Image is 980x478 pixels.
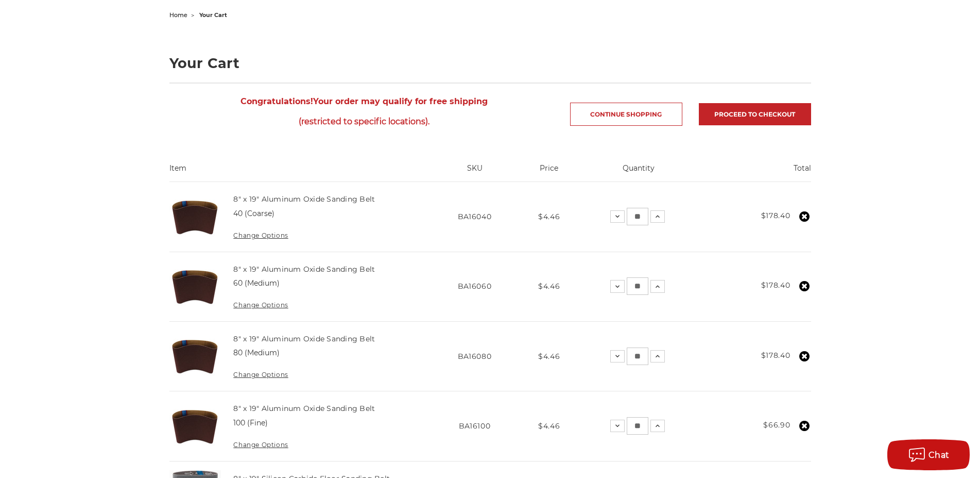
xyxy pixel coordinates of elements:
[578,163,699,182] th: Quantity
[699,163,811,182] th: Total
[233,371,288,378] a: Change Options
[887,439,970,470] button: Chat
[199,11,227,19] span: your cart
[169,11,187,19] a: home
[233,208,274,219] dd: 40 (Coarse)
[761,211,790,220] strong: $178.40
[233,441,288,449] a: Change Options
[761,281,790,290] strong: $178.40
[233,232,288,239] a: Change Options
[233,348,280,358] dd: 80 (Medium)
[233,334,375,343] a: 8" x 19" Aluminum Oxide Sanding Belt
[521,163,578,182] th: Price
[233,418,268,428] dd: 100 (Fine)
[459,421,491,431] span: BA16100
[169,91,559,131] span: Your order may qualify for free shipping
[627,277,648,295] input: 8" x 19" Aluminum Oxide Sanding Belt Quantity:
[169,163,429,182] th: Item
[929,450,950,460] span: Chat
[538,282,560,291] span: $4.46
[169,191,221,243] img: aluminum oxide 8x19 sanding belt
[570,103,682,126] a: Continue Shopping
[240,96,313,106] strong: Congratulations!
[428,163,520,182] th: SKU
[458,212,492,221] span: BA16040
[627,348,648,365] input: 8" x 19" Aluminum Oxide Sanding Belt Quantity:
[169,401,221,452] img: aluminum oxide 8x19 sanding belt
[169,331,221,382] img: aluminum oxide 8x19 sanding belt
[538,352,560,361] span: $4.46
[699,103,811,125] a: Proceed to checkout
[169,111,559,131] span: (restricted to specific locations).
[538,421,560,431] span: $4.46
[538,212,560,221] span: $4.46
[627,208,648,225] input: 8" x 19" Aluminum Oxide Sanding Belt Quantity:
[233,404,375,413] a: 8" x 19" Aluminum Oxide Sanding Belt
[233,278,280,289] dd: 60 (Medium)
[458,352,492,361] span: BA16080
[169,261,221,312] img: aluminum oxide 8x19 sanding belt
[627,417,648,435] input: 8" x 19" Aluminum Oxide Sanding Belt Quantity:
[233,301,288,309] a: Change Options
[763,420,790,430] strong: $66.90
[233,265,375,274] a: 8" x 19" Aluminum Oxide Sanding Belt
[233,194,375,204] a: 8" x 19" Aluminum Oxide Sanding Belt
[458,282,492,291] span: BA16060
[169,56,811,70] h1: Your Cart
[761,351,790,360] strong: $178.40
